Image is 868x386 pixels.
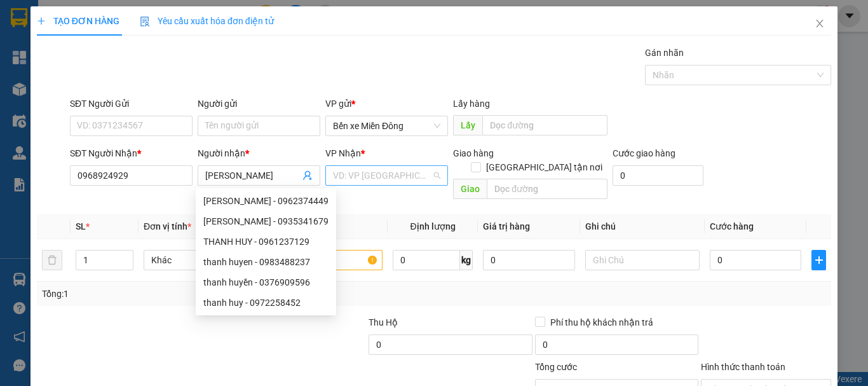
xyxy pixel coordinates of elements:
div: thanh huyền - 0376909596 [196,272,336,293]
button: plus [811,250,826,270]
span: kg [460,250,473,270]
div: thanh huyen - 0983488237 [203,255,329,269]
div: [PERSON_NAME] - 0962374449 [203,194,329,208]
button: Close [802,6,837,42]
span: Phí thu hộ khách nhận trả [545,315,658,329]
label: Gán nhãn [645,48,684,58]
span: Cước hàng [710,221,754,231]
div: SĐT Người Gửi [70,97,193,111]
div: THANH HUY - 0961237129 [196,231,336,252]
span: TẠO ĐƠN HÀNG [37,16,119,26]
div: Người nhận [198,146,320,160]
input: Dọc đường [487,179,607,199]
span: SL [76,221,86,231]
span: Khác [151,251,250,270]
span: plus [37,17,46,25]
span: Lấy hàng [453,99,490,109]
span: VP Nhận [325,148,361,158]
input: Dọc đường [482,115,607,135]
img: icon [140,17,150,27]
div: Người gửi [198,97,320,111]
div: VP gửi [325,97,448,111]
span: Yêu cầu xuất hóa đơn điện tử [140,16,274,26]
input: Ghi Chú [585,250,700,270]
span: close [815,18,825,29]
div: thanh huyền - 0962374449 [196,191,336,211]
div: thanh huyen - 0983488237 [196,252,336,272]
label: Hình thức thanh toán [701,362,785,372]
div: THANH HUY - 0961237129 [203,235,329,249]
div: thanh huy - 0972258452 [196,293,336,313]
span: Giao hàng [453,148,494,158]
button: delete [42,250,62,270]
span: Giá trị hàng [483,221,530,231]
div: Thanh Huy - 0935341679 [196,211,336,231]
span: Giao [453,179,487,199]
label: Cước giao hàng [613,148,675,158]
div: Tổng: 1 [42,287,336,301]
span: Tổng cước [535,362,577,372]
input: Cước giao hàng [613,165,703,186]
span: [GEOGRAPHIC_DATA] tận nơi [481,160,607,174]
th: Ghi chú [580,214,705,239]
div: thanh huy - 0972258452 [203,296,329,310]
div: thanh huyền - 0376909596 [203,275,329,289]
div: [PERSON_NAME] - 0935341679 [203,214,329,228]
span: Định lượng [410,221,455,231]
span: Đơn vị tính [144,221,191,231]
span: user-add [302,170,313,181]
span: plus [812,255,825,265]
input: 0 [483,250,574,270]
span: Bến xe Miền Đông [333,116,440,135]
span: Lấy [453,115,482,135]
div: SĐT Người Nhận [70,146,193,160]
span: Thu Hộ [369,317,398,327]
